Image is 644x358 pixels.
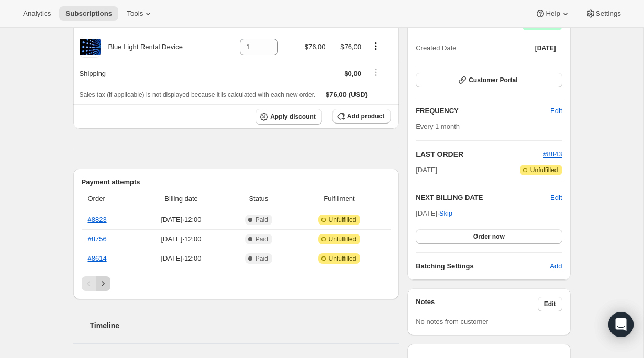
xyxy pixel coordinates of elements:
button: Add [543,258,568,275]
h2: LAST ORDER [416,149,543,160]
button: Shipping actions [368,66,384,78]
span: [DATE] · 12:00 [139,234,223,244]
span: Created Date [416,43,456,53]
span: Edit [544,300,556,308]
button: Subscriptions [59,6,118,21]
th: Shipping [73,62,223,85]
span: Add product [347,112,384,120]
div: Open Intercom Messenger [608,312,634,337]
nav: Pagination [82,276,391,291]
span: Unfulfilled [329,216,357,224]
span: Tools [127,9,143,18]
span: [DATE] [416,165,437,175]
h2: Payment attempts [82,177,391,187]
span: Apply discount [270,113,316,121]
button: [DATE] [529,41,562,55]
span: Paid [256,235,268,243]
span: Subscriptions [65,9,112,18]
button: Order now [416,229,562,244]
span: $76,00 [305,43,326,51]
a: #8823 [88,216,107,223]
button: Customer Portal [416,73,562,87]
span: Skip [439,208,452,219]
th: Order [82,187,137,210]
button: Edit [544,103,568,119]
h2: FREQUENCY [416,106,550,116]
span: Add [550,261,562,272]
button: Add product [332,109,391,124]
span: Paid [256,216,268,224]
button: Skip [433,205,459,222]
a: #8843 [543,150,562,158]
span: Billing date [139,194,223,204]
h2: NEXT BILLING DATE [416,193,550,203]
span: Fulfillment [294,194,385,204]
span: Analytics [23,9,51,18]
span: Status [229,194,288,204]
span: Paid [256,254,268,263]
button: Edit [538,297,562,311]
button: Settings [579,6,627,21]
button: Product actions [368,40,384,52]
span: Sales tax (if applicable) is not displayed because it is calculated with each new order. [80,91,316,98]
span: [DATE] · [416,209,452,217]
div: Blue Light Rental Device [101,42,183,52]
h6: Batching Settings [416,261,550,272]
button: Analytics [17,6,57,21]
span: Help [546,9,560,18]
span: $76,00 [326,91,347,98]
button: Tools [120,6,160,21]
span: Order now [473,232,505,241]
span: Settings [596,9,621,18]
span: (USD) [347,89,368,100]
span: Unfulfilled [329,235,357,243]
span: Customer Portal [469,76,517,84]
span: $76,00 [340,43,361,51]
span: Unfulfilled [530,166,558,174]
span: Every 1 month [416,122,460,130]
span: $0,00 [344,70,361,77]
span: No notes from customer [416,318,488,326]
button: Next [96,276,110,291]
span: Edit [550,106,562,116]
button: Apply discount [256,109,322,125]
button: #8843 [543,149,562,160]
button: Help [529,6,576,21]
span: [DATE] [535,44,556,52]
span: [DATE] · 12:00 [139,253,223,264]
h2: Timeline [90,320,399,331]
span: [DATE] · 12:00 [139,215,223,225]
span: Unfulfilled [329,254,357,263]
a: #8756 [88,235,107,243]
h3: Notes [416,297,538,311]
button: Edit [550,193,562,203]
a: #8614 [88,254,107,262]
